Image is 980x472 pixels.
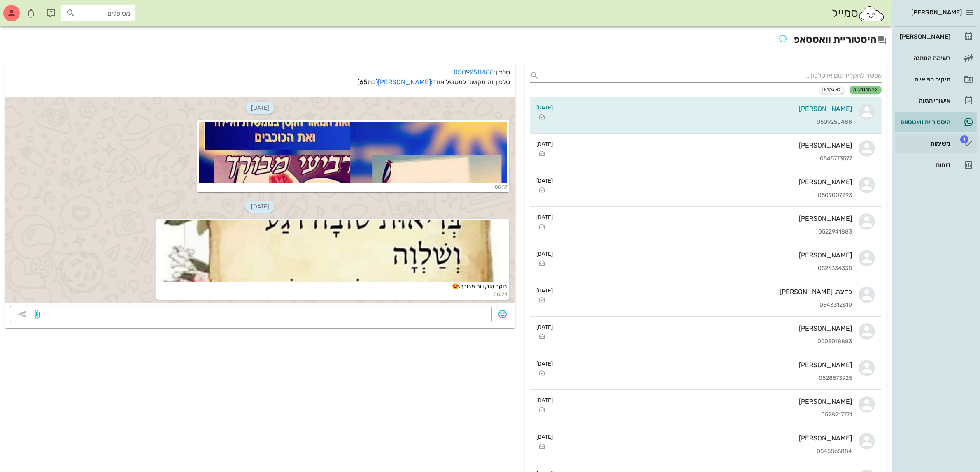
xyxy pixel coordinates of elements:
a: דוחות [895,155,977,175]
a: [PERSON_NAME] [378,78,431,86]
div: [PERSON_NAME] [898,33,950,40]
div: 0545773577 [560,155,852,162]
span: (בת ) [358,78,378,86]
a: 0509250488 [454,68,494,76]
span: בוקר טוב, ויום מבורך.😍 [452,283,507,290]
a: היסטוריית וואטסאפ [895,112,977,132]
a: [PERSON_NAME] [895,27,977,46]
div: אישורי הגעה [898,97,950,104]
div: [PERSON_NAME] [560,398,852,405]
span: כל ההודעות [853,87,878,92]
input: אפשר להקליד שם או טלפון... [543,69,882,82]
div: רשימת המתנה [898,55,950,61]
small: [DATE] [537,433,553,441]
div: כדיגה, [PERSON_NAME] [560,288,852,296]
small: 08:17 [199,183,507,191]
p: טלפון זה מקושר למטופל אחד: [10,77,510,87]
div: [PERSON_NAME] [560,361,852,369]
small: [DATE] [537,360,553,368]
div: [PERSON_NAME] [560,105,852,113]
div: [PERSON_NAME] [560,251,852,259]
span: [DATE] [246,201,274,213]
small: 08:24 [158,291,507,298]
button: לא נקראו [819,86,845,94]
span: [DATE] [246,102,274,114]
div: 0526334338 [560,265,852,272]
div: משימות [898,140,950,147]
div: היסטוריית וואטסאפ [898,119,950,125]
small: [DATE] [537,177,553,185]
div: [PERSON_NAME] [560,215,852,222]
div: 0528217771 [560,412,852,419]
img: SmileCloud logo [858,5,885,22]
div: 0545865884 [560,448,852,455]
span: תג [24,7,29,12]
div: [PERSON_NAME] [560,324,852,332]
div: 0509007293 [560,192,852,199]
small: [DATE] [537,323,553,331]
span: לא נקראו [823,87,841,92]
div: תיקים רפואיים [898,76,950,83]
small: [DATE] [537,250,553,258]
div: 0528573925 [560,375,852,382]
span: 65 [360,78,368,86]
span: [PERSON_NAME] [911,9,962,16]
div: סמייל [832,5,885,22]
a: תיקים רפואיים [895,69,977,89]
div: 0503018883 [560,338,852,345]
a: אישורי הגעה [895,91,977,111]
div: 0522941883 [560,229,852,236]
p: טלפון: [10,67,510,77]
small: [DATE] [537,287,553,294]
h2: היסטוריית וואטסאפ [5,31,887,49]
button: כל ההודעות [850,86,882,94]
small: [DATE] [537,213,553,221]
small: [DATE] [537,104,553,111]
small: [DATE] [537,396,553,404]
small: [DATE] [537,140,553,148]
div: 0509250488 [560,119,852,126]
div: [PERSON_NAME] [560,178,852,186]
div: דוחות [898,162,950,168]
div: [PERSON_NAME] [560,434,852,442]
span: תג [960,135,968,143]
div: [PERSON_NAME] [560,141,852,149]
div: 0543312610 [560,302,852,309]
a: תגמשימות [895,134,977,153]
a: רשימת המתנה [895,48,977,68]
